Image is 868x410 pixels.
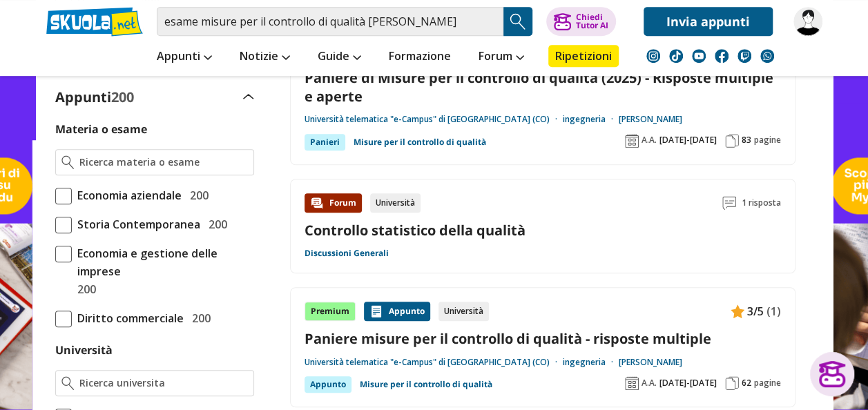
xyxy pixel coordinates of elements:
[72,186,182,204] span: Economia aziendale
[305,68,781,106] a: Paniere di Misure per il controllo di qualità (2025) - Risposte multiple e aperte
[747,302,764,320] span: 3/5
[305,248,389,259] a: Discussioni Generali
[760,49,774,63] img: WhatsApp
[305,114,563,125] a: Università telematica "e-Campus" di [GEOGRAPHIC_DATA] (CO)
[79,155,247,169] input: Ricerca materia o esame
[742,193,781,213] span: 1 risposta
[184,186,209,204] span: 200
[575,13,608,30] div: Chiedi Tutor AI
[243,94,254,99] img: Apri e chiudi sezione
[153,45,215,70] a: Appunti
[725,376,739,390] img: Pagine
[305,357,563,368] a: Università telematica "e-Campus" di [GEOGRAPHIC_DATA] (CO)
[305,329,781,348] a: Paniere misure per il controllo di qualità - risposte multiple
[364,302,430,321] div: Appunto
[742,378,751,389] span: 62
[310,196,324,210] img: Forum contenuto
[625,376,639,390] img: Anno accademico
[72,215,200,233] span: Storia Contemporanea
[314,45,365,70] a: Guide
[642,135,657,146] span: A.A.
[548,45,619,67] a: Ripetizioni
[305,134,345,150] div: Panieri
[642,378,657,389] span: A.A.
[72,244,254,280] span: Economia e gestione delle imprese
[186,309,211,327] span: 200
[370,193,421,213] div: Università
[157,7,503,36] input: Cerca appunti, riassunti o versioni
[742,135,751,146] span: 83
[731,304,744,318] img: Appunti contenuto
[79,376,247,390] input: Ricerca universita
[305,302,356,321] div: Premium
[354,134,486,150] a: Misure per il controllo di qualità
[766,302,781,320] span: (1)
[737,49,751,63] img: twitch
[793,7,822,36] img: anna_sirius
[61,155,75,169] img: Ricerca materia o esame
[475,45,528,70] a: Forum
[715,49,729,63] img: facebook
[646,49,660,63] img: instagram
[72,280,96,298] span: 200
[305,376,351,393] div: Appunto
[508,11,528,32] img: Cerca appunti, riassunti o versioni
[722,196,736,210] img: Commenti lettura
[385,45,454,70] a: Formazione
[754,135,781,146] span: pagine
[438,302,489,321] div: Università
[203,215,227,233] span: 200
[360,376,492,393] a: Misure per il controllo di qualità
[563,114,619,125] a: ingegneria
[754,378,781,389] span: pagine
[619,114,682,125] a: [PERSON_NAME]
[644,7,773,36] a: Invia appunti
[305,221,525,240] a: Controllo statistico della qualità
[563,357,619,368] a: ingegneria
[669,49,683,63] img: tiktok
[55,342,113,358] label: Università
[503,7,532,36] button: Search Button
[659,135,717,146] span: [DATE]-[DATE]
[236,45,293,70] a: Notizie
[61,376,75,390] img: Ricerca universita
[55,121,147,137] label: Materia o esame
[369,304,383,318] img: Appunti contenuto
[692,49,706,63] img: youtube
[111,88,134,106] span: 200
[625,134,639,148] img: Anno accademico
[55,88,134,106] label: Appunti
[546,7,616,36] button: ChiediTutor AI
[72,309,184,327] span: Diritto commerciale
[659,378,717,389] span: [DATE]-[DATE]
[619,357,682,368] a: [PERSON_NAME]
[305,193,362,213] div: Forum
[725,134,739,148] img: Pagine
